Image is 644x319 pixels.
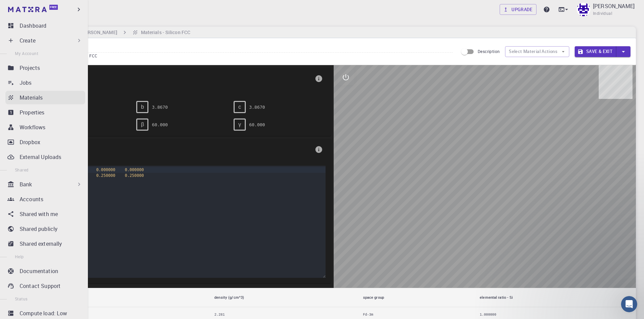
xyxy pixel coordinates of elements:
span: Basis [39,144,312,155]
pre: 3.8670 [152,101,168,113]
span: 0.250000 [96,173,115,178]
span: FCC [39,84,312,90]
pre: 3.8670 [249,101,265,113]
th: elemental ratio - Si [474,288,636,307]
span: β [141,122,144,128]
p: Compute load: Low [20,309,67,317]
p: Shared publicly [20,225,57,233]
p: Create [20,36,35,45]
div: Create [5,34,85,47]
a: Workflows [5,121,85,134]
button: Select Material Actions [505,46,569,57]
h6: [PERSON_NAME] [77,29,117,36]
button: info [312,72,326,85]
p: Bank [20,180,32,188]
span: 0.000000 [96,167,115,172]
a: Materials [5,91,85,104]
pre: 60.000 [249,119,265,131]
span: 0.000000 [125,167,144,172]
img: logo [8,7,47,12]
p: Properties [20,108,45,116]
p: Shared with me [20,210,58,218]
img: Mostafa Farghaly Elsayed [577,3,590,16]
a: Shared publicly [5,222,85,236]
span: Description [478,49,500,54]
span: 0.250000 [125,173,144,178]
p: Projects [20,64,40,72]
a: Projects [5,61,85,75]
p: Workflows [20,123,45,131]
a: Shared with me [5,207,85,221]
a: Documentation [5,264,85,278]
p: Dropbox [20,138,40,146]
p: Accounts [20,195,43,203]
a: Properties [5,106,85,119]
span: FCC [89,53,100,58]
p: [PERSON_NAME] [593,2,635,10]
p: External Uploads [20,153,61,161]
p: Materials [20,94,43,102]
span: Shared [15,167,28,172]
a: Accounts [5,192,85,206]
span: Support [14,5,38,11]
span: Individual [593,10,612,17]
pre: 60.000 [152,119,168,131]
span: c [238,104,241,110]
p: Dashboard [20,22,46,30]
a: External Uploads [5,150,85,164]
nav: breadcrumb [34,29,192,36]
button: info [312,143,326,156]
a: Dropbox [5,135,85,149]
p: Contact Support [20,282,61,290]
span: γ [238,122,241,128]
p: Jobs [20,79,32,87]
span: Lattice [39,73,312,84]
th: space group [358,288,475,307]
p: Shared externally [20,240,62,248]
span: My Account [15,51,38,56]
a: Dashboard [5,19,85,32]
a: Shared externally [5,237,85,250]
th: density (g/cm^3) [209,288,357,307]
a: Jobs [5,76,85,89]
p: Documentation [20,267,58,275]
div: Bank [5,178,85,191]
span: Status [15,296,27,301]
h6: Materials - Silicon FCC [138,29,190,36]
th: unit cell volume (Å^3) [31,288,209,307]
a: Upgrade [500,4,536,15]
span: b [141,104,144,110]
span: Help [15,254,24,259]
iframe: Intercom live chat [621,296,637,312]
a: Contact Support [5,279,85,293]
button: Save & Exit [575,46,616,57]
